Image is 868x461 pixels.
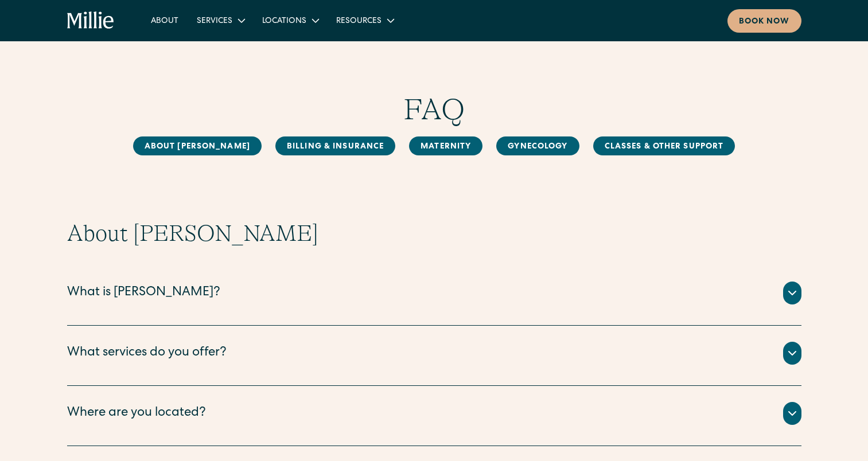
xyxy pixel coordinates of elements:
div: Services [197,15,232,28]
a: Gynecology [496,136,579,155]
a: Book now [727,9,801,33]
a: MAternity [409,136,482,155]
h1: FAQ [67,92,801,127]
a: Classes & Other Support [593,136,735,155]
a: About [142,11,188,30]
div: Resources [327,11,402,30]
div: Book now [739,16,790,28]
div: Where are you located? [67,404,206,423]
div: What services do you offer? [67,344,227,363]
a: About [PERSON_NAME] [133,136,262,155]
div: Resources [336,15,382,28]
a: Billing & Insurance [275,136,395,155]
div: Locations [262,15,306,28]
a: home [67,11,115,30]
h2: About [PERSON_NAME] [67,220,801,247]
div: Locations [253,11,327,30]
div: Services [188,11,253,30]
div: What is [PERSON_NAME]? [67,284,220,303]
